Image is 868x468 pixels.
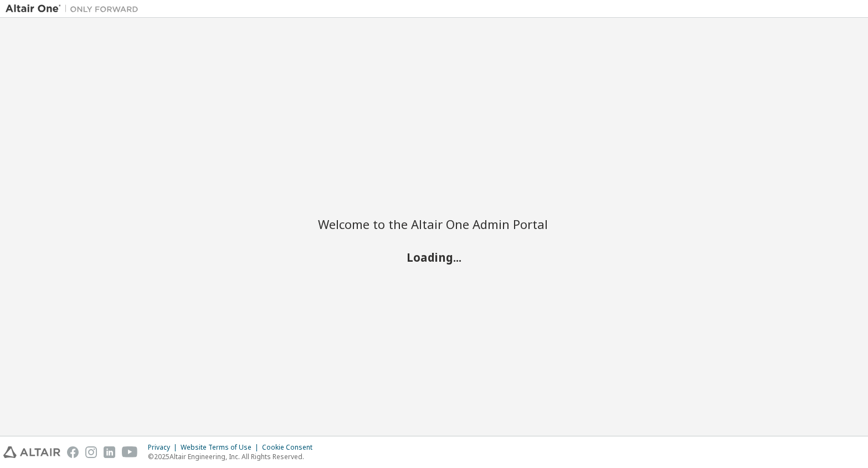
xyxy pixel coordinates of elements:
[148,443,181,452] div: Privacy
[67,446,79,458] img: facebook.svg
[85,446,97,458] img: instagram.svg
[3,446,60,458] img: altair_logo.svg
[181,443,262,452] div: Website Terms of Use
[122,446,138,458] img: youtube.svg
[6,3,144,14] img: Altair One
[318,250,551,264] h2: Loading...
[318,216,551,232] h2: Welcome to the Altair One Admin Portal
[262,443,319,452] div: Cookie Consent
[148,452,319,461] p: © 2025 Altair Engineering, Inc. All Rights Reserved.
[104,446,115,458] img: linkedin.svg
